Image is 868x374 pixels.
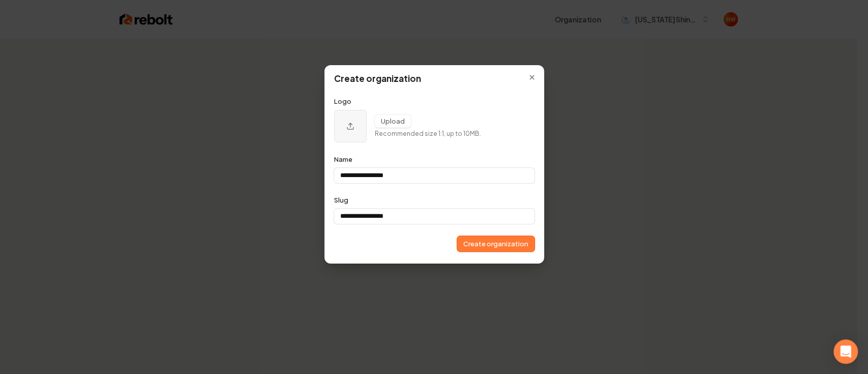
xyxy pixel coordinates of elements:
h1: Create organization [334,73,534,85]
button: Upload organization logo [334,110,367,142]
button: Close modal [523,69,541,86]
button: Create organization [457,236,534,251]
label: Name [334,155,352,164]
button: Upload [375,114,411,128]
div: Open Intercom Messenger [833,339,858,364]
label: Slug [334,195,348,205]
p: Recommended size 1:1, up to 10MB. [375,130,481,138]
p: Logo [334,97,534,106]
